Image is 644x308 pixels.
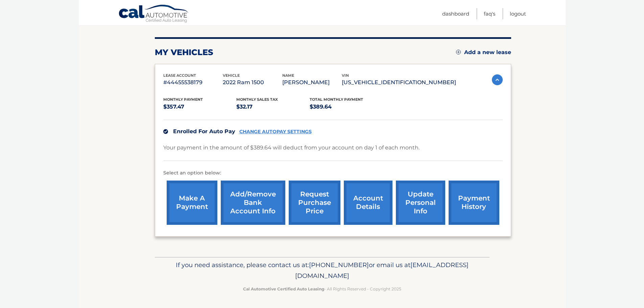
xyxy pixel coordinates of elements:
[223,73,240,78] span: vehicle
[236,97,278,102] span: Monthly sales Tax
[167,181,217,225] a: make a payment
[163,129,168,134] img: check.svg
[344,181,392,225] a: account details
[163,143,420,152] p: Your payment in the amount of $389.64 will deduct from your account on day 1 of each month.
[289,181,340,225] a: request purchase price
[163,78,223,87] p: #44455538179
[342,73,349,78] span: vin
[282,78,342,87] p: [PERSON_NAME]
[173,128,235,135] span: Enrolled For Auto Pay
[442,8,469,19] a: Dashboard
[118,4,189,24] a: Cal Automotive
[282,73,294,78] span: name
[484,8,495,19] a: FAQ's
[163,102,237,112] p: $357.47
[396,181,445,225] a: update personal info
[309,261,369,269] span: [PHONE_NUMBER]
[243,286,324,291] strong: Cal Automotive Certified Auto Leasing
[163,169,503,177] p: Select an option below:
[310,97,363,102] span: Total Monthly Payment
[239,129,312,135] a: CHANGE AUTOPAY SETTINGS
[163,73,196,78] span: lease account
[310,102,383,112] p: $389.64
[221,181,285,225] a: Add/Remove bank account info
[223,78,282,87] p: 2022 Ram 1500
[456,50,461,54] img: add.svg
[492,74,503,85] img: accordion-active.svg
[342,78,456,87] p: [US_VEHICLE_IDENTIFICATION_NUMBER]
[456,49,511,56] a: Add a new lease
[510,8,526,19] a: Logout
[159,260,485,281] p: If you need assistance, please contact us at: or email us at
[449,181,499,225] a: payment history
[236,102,310,112] p: $32.17
[155,47,213,57] h2: my vehicles
[159,285,485,292] p: - All Rights Reserved - Copyright 2025
[163,97,203,102] span: Monthly Payment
